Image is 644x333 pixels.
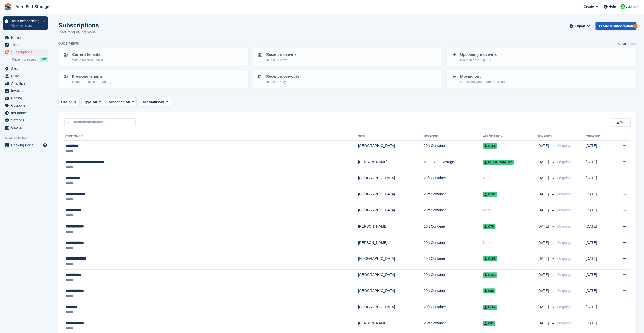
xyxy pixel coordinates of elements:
span: Sites [11,65,42,72]
span: [DATE] [537,240,550,245]
span: All [160,100,164,105]
span: Settings [11,117,42,124]
span: Storefront [5,135,51,140]
p: Current tenants [72,52,103,58]
div: None [483,208,537,213]
span: Ongoing [557,256,571,261]
td: [GEOGRAPHIC_DATA] [358,141,424,157]
span: [DATE] [537,321,550,326]
p: Ended, no allocated unit(s) [72,79,111,84]
p: In last 30 days [266,58,296,63]
span: Ongoing [557,160,571,164]
td: [PERSON_NAME] [358,221,424,237]
a: Your onboarding View next steps [3,16,48,30]
span: Ongoing [557,305,571,309]
td: 20ft Container [424,269,483,286]
span: Analytics [11,80,42,87]
a: Clear filters [618,41,636,46]
span: Booking Portal [11,142,42,149]
span: Sort [620,120,627,125]
span: Type: [84,100,93,105]
p: Upcoming move-ins [460,52,497,58]
div: NEW [40,57,48,62]
th: Customer [64,133,358,141]
p: Recent move-ins [266,52,296,58]
td: [DATE] [586,269,611,286]
span: Ongoing [557,289,571,293]
td: [DATE] [586,141,611,157]
td: [GEOGRAPHIC_DATA] [358,302,424,318]
td: [DATE] [586,286,611,302]
p: Moving out [460,73,506,79]
span: Export [575,24,585,29]
span: [DATE] [537,304,550,310]
a: Price increases NEW [12,57,48,62]
span: CRM [11,72,42,80]
td: [DATE] [586,205,611,221]
div: Tooltip anchor [633,24,637,28]
td: [DATE] [586,253,611,270]
a: Recent move-ins In last 30 days [253,49,442,65]
span: Ongoing [557,240,571,245]
td: [GEOGRAPHIC_DATA] [358,205,424,221]
td: [DATE] [586,173,611,189]
a: Moving out Cancelled with future move-out [447,70,636,87]
a: menu [3,95,48,102]
td: 20ft Container [424,189,483,205]
span: C95 [483,288,495,293]
button: Site: All [58,98,79,106]
th: Booking [424,133,483,141]
a: menu [3,49,48,56]
span: Micro Yard A2 [483,160,514,165]
p: View next steps [11,23,41,28]
span: Insurance [11,109,42,116]
span: All [68,100,73,105]
a: Yard Self Storage [14,3,52,11]
span: C162 [483,272,497,277]
a: menu [3,80,48,87]
td: [DATE] [586,157,611,173]
h1: Subscriptions [58,22,99,29]
p: With allocated unit(s) [72,58,103,63]
span: Coupons [11,102,42,109]
td: 20ft Container [424,221,483,237]
span: Ongoing [557,176,571,180]
span: C75 [483,224,495,229]
img: stora-icon-8386f47178a22dfd0bd8f6a31ec36ba5ce8667c1dd55bd0f319d3a0aa187defe.svg [4,3,12,11]
button: Unit Status: All [139,98,171,106]
h6: Quick views [58,41,79,46]
span: All [126,100,130,105]
span: C161 [483,143,497,149]
p: Cancelled with future move-out [460,79,506,84]
th: Tenancy [537,133,555,141]
a: Create a Subscription [595,22,636,30]
p: Previous tenants [72,73,111,79]
span: [DATE] [537,288,550,293]
span: [DATE] [537,272,550,277]
div: None [483,240,537,245]
span: Ongoing [557,208,571,212]
span: [DATE] [537,224,550,229]
p: Move-in date > [DATE] [460,58,497,63]
a: menu [3,34,48,41]
span: [DATE] [537,208,550,213]
span: All [93,100,97,105]
td: [PERSON_NAME] [358,237,424,253]
td: 20ft Container [424,141,483,157]
a: menu [3,72,48,80]
th: Allocation [483,133,537,141]
a: menu [3,117,48,124]
span: Ongoing [557,273,571,277]
span: Pricing [11,95,42,102]
span: Ongoing [557,192,571,196]
th: Created [586,133,611,141]
img: Nicholas Bellwood [620,4,625,9]
span: C164 [483,192,497,197]
a: menu [3,41,48,48]
td: 20ft Container [424,302,483,318]
a: Preview store [42,142,48,148]
a: menu [3,142,48,149]
a: Previous tenants Ended, no allocated unit(s) [59,70,248,87]
td: 20ft Container [424,286,483,302]
a: menu [3,109,48,116]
